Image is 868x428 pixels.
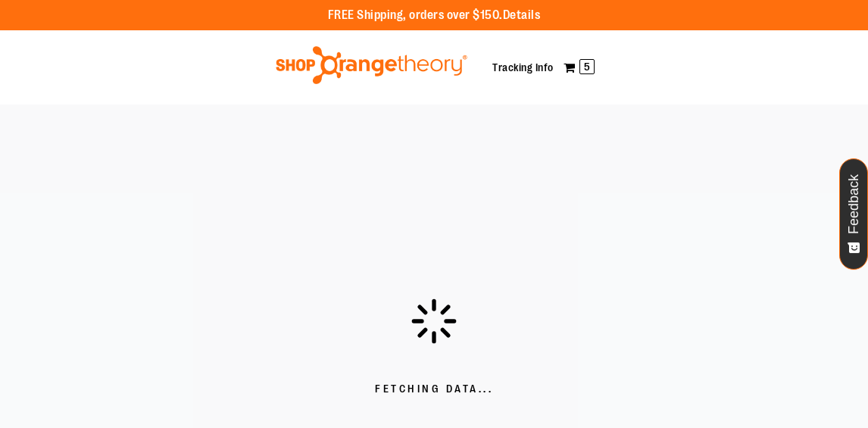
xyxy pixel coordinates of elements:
button: Feedback - Show survey [839,158,868,270]
span: Feedback [847,174,861,234]
span: Fetching Data... [375,382,493,397]
p: FREE Shipping, orders over $150. [328,7,541,24]
a: Details [503,8,541,22]
img: Shop Orangetheory [273,46,470,84]
span: 5 [579,59,595,74]
a: Tracking Info [492,61,554,73]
